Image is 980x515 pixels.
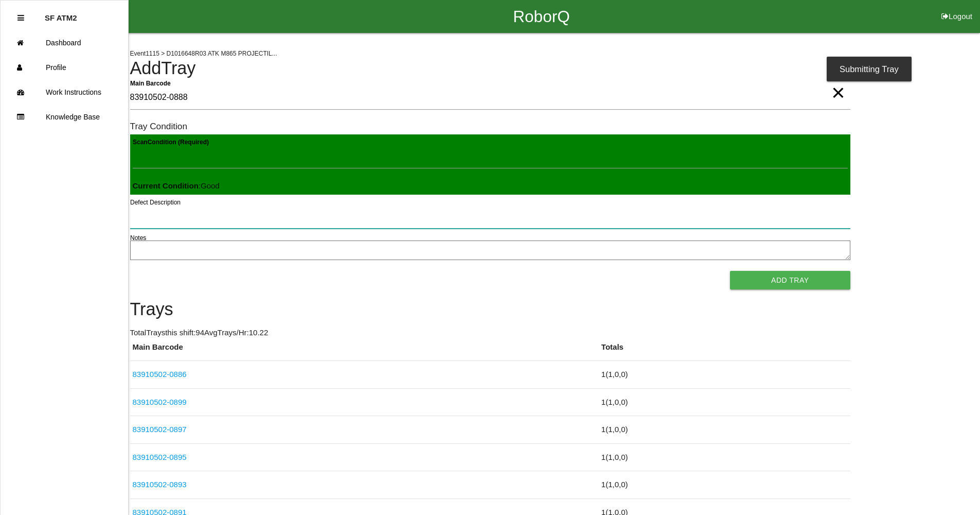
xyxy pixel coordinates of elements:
[130,86,850,110] input: Required
[1,105,128,129] a: Knowledge Base
[133,453,187,461] a: 83910502-0895
[130,79,171,87] b: Main Barcode
[130,50,277,57] span: Event 1115 > D1016648R03 ATK M865 PROJECTIL...
[130,341,599,361] th: Main Barcode
[831,72,845,93] span: Clear Input
[130,233,146,243] label: Notes
[130,122,850,131] h6: Tray Condition
[599,341,850,361] th: Totals
[1,55,128,80] a: Profile
[130,300,850,319] h4: Trays
[133,181,220,190] span: : Good
[133,398,187,406] a: 83910502-0899
[130,59,850,78] h4: Add Tray
[133,480,187,489] a: 83910502-0893
[599,416,850,444] td: 1 ( 1 , 0 , 0 )
[133,181,199,190] b: Current Condition
[17,6,24,30] div: Close
[599,471,850,499] td: 1 ( 1 , 0 , 0 )
[133,370,187,379] a: 83910502-0886
[1,80,128,105] a: Work Instructions
[133,139,209,146] b: Scan Condition (Required)
[130,198,181,207] label: Defect Description
[45,6,77,22] p: SF ATM2
[133,425,187,434] a: 83910502-0897
[599,443,850,471] td: 1 ( 1 , 0 , 0 )
[599,388,850,416] td: 1 ( 1 , 0 , 0 )
[827,57,912,81] div: Submitting Tray
[599,361,850,389] td: 1 ( 1 , 0 , 0 )
[730,271,850,289] button: Add Tray
[1,30,128,55] a: Dashboard
[130,327,850,339] p: Total Trays this shift: 94 Avg Trays /Hr: 10.22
